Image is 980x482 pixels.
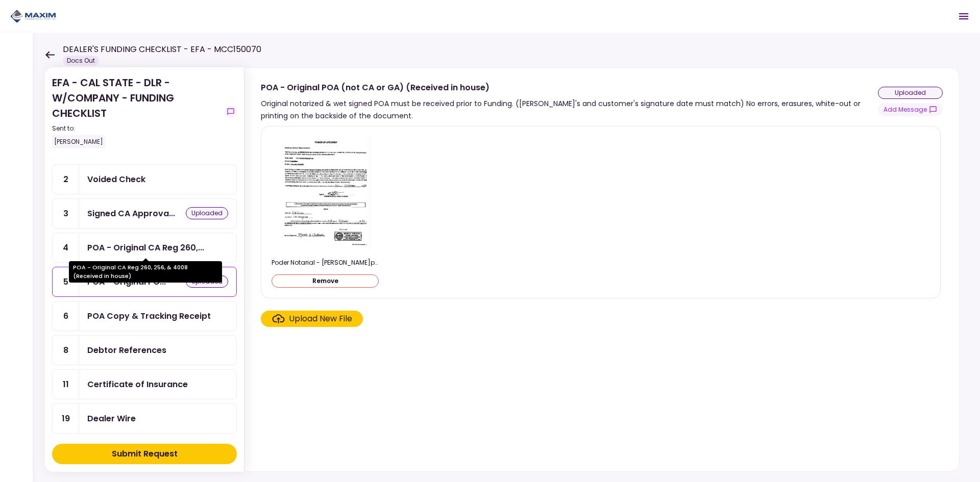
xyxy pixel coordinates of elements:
[53,199,79,228] div: 3
[87,241,204,254] div: POA - Original CA Reg 260, 256, & 4008 (Received in house)
[951,4,976,29] button: Open menu
[52,444,237,464] button: Submit Request
[63,56,99,66] div: Docs Out
[878,87,943,99] div: uploaded
[53,233,79,262] div: 4
[52,164,237,194] a: 2Voided Check
[272,274,379,288] button: Remove
[52,75,220,148] div: EFA - CAL STATE - DLR - W/COMPANY - FUNDING CHECKLIST
[878,103,943,116] button: show-messages
[261,81,878,94] div: POA - Original POA (not CA or GA) (Received in house)
[52,403,237,434] a: 19Dealer Wire
[53,404,79,433] div: 19
[52,267,237,297] a: 5POA - Original POA (not CA or GA) (Received in house)uploaded
[69,261,222,283] div: POA - Original CA Reg 260, 256, & 4008 (Received in house)
[10,9,56,24] img: Partner icon
[53,301,79,331] div: 6
[272,258,379,267] div: Poder Notarial - Brenda V.pdf
[53,267,79,296] div: 5
[52,135,105,148] div: [PERSON_NAME]
[87,412,136,425] div: Dealer Wire
[87,344,166,357] div: Debtor References
[52,335,237,365] a: 8Debtor References
[87,378,188,391] div: Certificate of Insurance
[87,173,145,186] div: Voided Check
[261,311,363,327] span: Click here to upload the required document
[52,198,237,229] a: 3Signed CA Approval & Disclosure Formsuploaded
[244,67,960,472] div: POA - Original POA (not CA or GA) (Received in house)Original notarized & wet signed POA must be ...
[261,97,878,122] div: Original notarized & wet signed POA must be received prior to Funding. ([PERSON_NAME]'s and custo...
[186,207,228,219] div: uploaded
[53,336,79,365] div: 8
[52,369,237,399] a: 11Certificate of Insurance
[112,448,178,460] div: Submit Request
[53,370,79,399] div: 11
[87,207,175,220] div: Signed CA Approval & Disclosure Forms
[53,165,79,194] div: 2
[52,233,237,263] a: 4POA - Original CA Reg 260, 256, & 4008 (Received in house)
[52,301,237,331] a: 6POA Copy & Tracking Receipt
[289,313,352,325] div: Upload New File
[52,124,220,133] div: Sent to:
[87,310,211,322] div: POA Copy & Tracking Receipt
[225,106,237,118] button: show-messages
[63,43,261,56] h1: DEALER'S FUNDING CHECKLIST - EFA - MCC150070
